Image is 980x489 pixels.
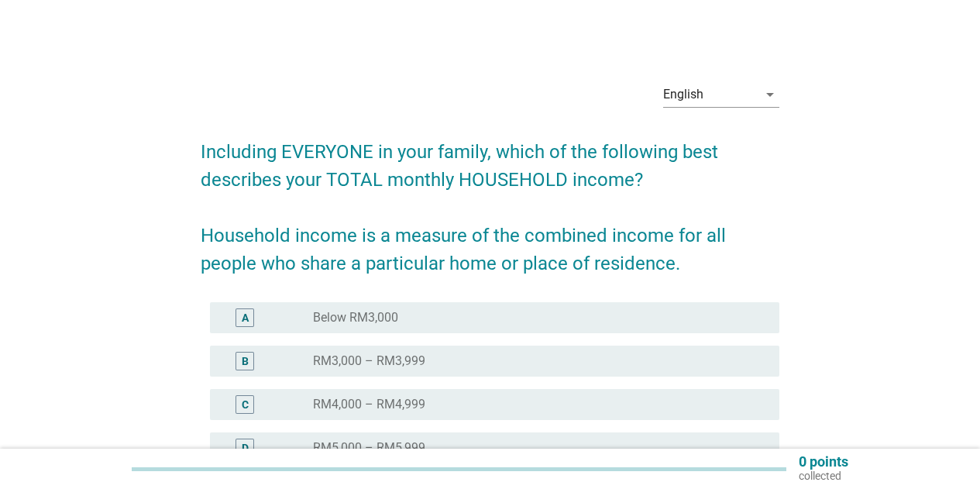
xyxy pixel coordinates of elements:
div: A [242,310,249,326]
label: RM4,000 – RM4,999 [313,397,425,412]
p: collected [799,469,848,483]
div: English [663,88,703,102]
label: Below RM3,000 [313,310,398,325]
div: D [242,440,249,456]
label: RM5,000 – RM5,999 [313,440,425,456]
div: B [242,353,249,370]
label: RM3,000 – RM3,999 [313,353,425,369]
h2: Including EVERYONE in your family, which of the following best describes your TOTAL monthly HOUSE... [201,122,779,277]
i: arrow_drop_down [761,85,779,104]
p: 0 points [799,455,848,469]
div: C [242,397,249,413]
